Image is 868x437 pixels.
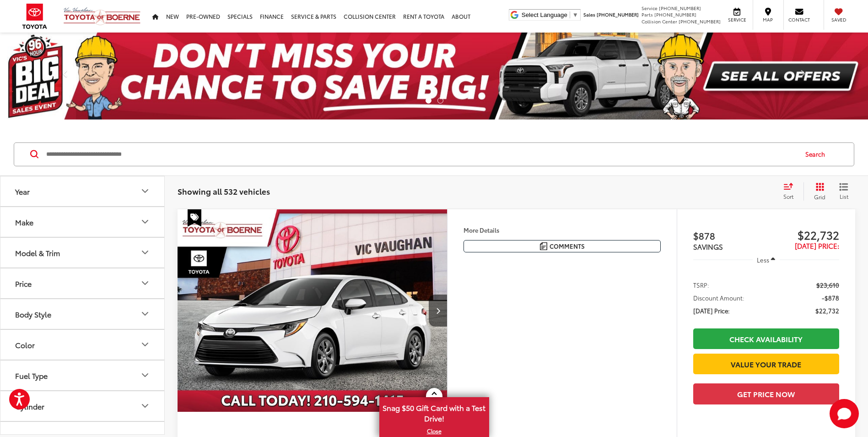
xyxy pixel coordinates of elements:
svg: Start Chat [830,399,859,428]
button: Grid View [803,182,832,201]
span: [PHONE_NUMBER] [654,11,696,18]
a: Check Availability [693,328,839,349]
span: Grid [814,193,825,201]
span: Saved [829,16,849,23]
span: [PHONE_NUMBER] [679,18,721,25]
button: Comments [464,240,661,252]
div: Year [15,187,30,196]
span: ▼ [572,11,578,18]
div: Model & Trim [140,247,151,258]
div: Body Style [140,308,151,319]
span: $878 [693,229,766,242]
span: SAVINGS [693,241,723,251]
h4: More Details [464,227,661,233]
span: Collision Center [642,18,677,25]
span: Sort [783,192,793,200]
button: Select sort value [779,182,803,201]
img: 2025 Toyota Corolla LE [177,209,448,413]
div: Make [15,218,33,226]
span: Special [188,209,201,227]
span: Contact [788,16,810,23]
button: Fuel TypeFuel Type [0,361,165,390]
span: $23,610 [816,280,839,290]
img: Vic Vaughan Toyota of Boerne [63,7,141,26]
span: Service [642,5,658,11]
span: Select Language [522,11,567,18]
span: Parts [642,11,653,18]
img: Comments [540,242,547,250]
span: Service [727,16,747,23]
span: -$878 [822,293,839,302]
span: [PHONE_NUMBER] [659,5,701,11]
span: Sales [583,11,595,18]
span: List [839,192,848,200]
button: Next image [429,295,447,327]
span: Snag $50 Gift Card with a Test Drive! [380,398,488,426]
div: Cylinder [15,402,44,410]
div: Body Style [15,310,51,318]
span: TSRP: [693,280,709,290]
button: YearYear [0,176,165,206]
span: [DATE] Price: [795,240,839,251]
div: Fuel Type [140,370,151,381]
div: Make [140,216,151,227]
div: Fuel Type [15,371,48,380]
span: Less [757,256,769,264]
button: CylinderCylinder [0,391,165,421]
button: Search [797,143,838,166]
div: Price [15,279,32,288]
span: [DATE] Price: [693,306,730,315]
span: [PHONE_NUMBER] [597,11,639,18]
button: MakeMake [0,207,165,237]
span: ​ [570,11,570,18]
button: Less [753,251,780,268]
a: 2025 Toyota Corolla LE2025 Toyota Corolla LE2025 Toyota Corolla LE2025 Toyota Corolla LE [177,209,448,412]
div: Color [15,340,35,349]
div: Color [140,339,151,350]
a: Value Your Trade [693,354,839,374]
button: ColorColor [0,330,165,360]
span: Showing all 532 vehicles [178,186,270,197]
button: Model & TrimModel & Trim [0,238,165,268]
span: Comments [550,242,585,251]
button: Get Price Now [693,383,839,404]
button: PricePrice [0,268,165,298]
button: List View [832,182,855,201]
span: Map [758,16,778,23]
div: Year [140,186,151,197]
span: Discount Amount: [693,293,744,302]
div: Price [140,278,151,289]
span: $22,732 [815,306,839,315]
div: Cylinder [140,400,151,411]
input: Search by Make, Model, or Keyword [45,143,797,165]
div: Model & Trim [15,248,60,257]
span: $22,732 [766,228,839,241]
div: 2025 Toyota Corolla LE 0 [177,209,448,412]
button: Toggle Chat Window [830,399,859,428]
a: Select Language​ [522,11,578,18]
button: Body StyleBody Style [0,299,165,329]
